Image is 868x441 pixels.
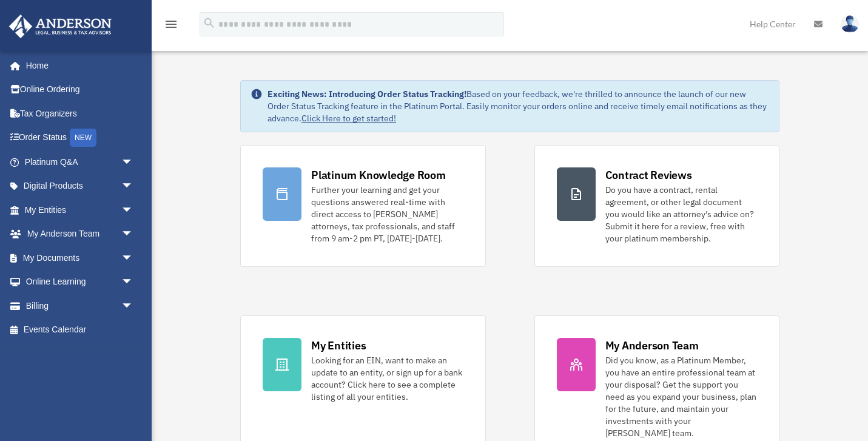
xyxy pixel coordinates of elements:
div: Platinum Knowledge Room [311,167,446,183]
div: Contract Reviews [605,167,692,183]
a: My Anderson Teamarrow_drop_down [8,222,152,246]
strong: Exciting News: Introducing Order Status Tracking! [267,89,466,99]
div: Did you know, as a Platinum Member, you have an entire professional team at your disposal? Get th... [605,354,757,439]
a: Platinum Q&Aarrow_drop_down [8,150,152,174]
img: User Pic [841,15,859,33]
div: Looking for an EIN, want to make an update to an entity, or sign up for a bank account? Click her... [311,354,463,403]
a: Home [8,53,146,78]
a: Platinum Knowledge Room Further your learning and get your questions answered real-time with dire... [240,145,485,267]
span: arrow_drop_down [121,198,146,223]
div: Based on your feedback, we're thrilled to announce the launch of our new Order Status Tracking fe... [267,88,769,124]
a: Online Ordering [8,78,152,102]
div: My Anderson Team [605,338,699,353]
a: Click Here to get started! [301,113,396,124]
a: Billingarrow_drop_down [8,294,152,318]
span: arrow_drop_down [121,222,146,247]
a: My Documentsarrow_drop_down [8,246,152,270]
div: Further your learning and get your questions answered real-time with direct access to [PERSON_NAM... [311,184,463,244]
a: Order StatusNEW [8,126,152,150]
span: arrow_drop_down [121,174,146,199]
img: Anderson Advisors Platinum Portal [5,15,115,38]
div: My Entities [311,338,366,353]
a: Digital Productsarrow_drop_down [8,174,152,198]
span: arrow_drop_down [121,150,146,175]
div: Do you have a contract, rental agreement, or other legal document you would like an attorney's ad... [605,184,757,244]
a: Contract Reviews Do you have a contract, rental agreement, or other legal document you would like... [534,145,779,267]
a: My Entitiesarrow_drop_down [8,198,152,222]
div: NEW [70,129,96,147]
span: arrow_drop_down [121,270,146,295]
a: Online Learningarrow_drop_down [8,270,152,294]
a: Events Calendar [8,318,152,342]
a: menu [164,21,178,32]
a: Tax Organizers [8,101,152,126]
i: menu [164,17,178,32]
span: arrow_drop_down [121,246,146,271]
i: search [203,16,216,30]
span: arrow_drop_down [121,294,146,318]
